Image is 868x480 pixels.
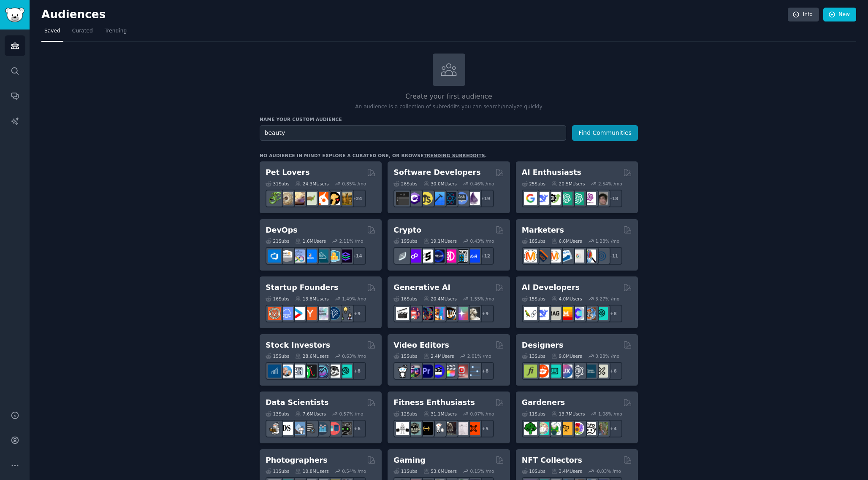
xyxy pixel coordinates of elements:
[551,468,582,474] div: 3.4M Users
[393,353,417,359] div: 15 Sub s
[304,192,317,205] img: turtle
[268,307,281,320] img: EntrepreneurRideAlong
[476,420,494,437] div: + 5
[522,411,545,417] div: 11 Sub s
[5,8,24,22] img: GummySearch logo
[260,125,566,141] input: Pick a short name, like "Digital Marketers" or "Movie-Goers"
[295,353,328,359] div: 28.6M Users
[396,249,409,263] img: ethfinance
[583,307,596,320] img: llmops
[470,238,494,244] div: 0.43 % /mo
[295,411,326,417] div: 7.6M Users
[260,153,487,158] div: No audience in mind? Explore a curated one, or browse .
[393,455,425,466] h2: Gaming
[348,247,366,265] div: + 14
[522,238,545,244] div: 18 Sub s
[571,422,584,435] img: flowers
[327,192,340,205] img: PetAdvice
[551,181,585,187] div: 20.5M Users
[393,167,480,178] h2: Software Developers
[548,249,561,263] img: AskMarketing
[266,455,328,466] h2: Photographers
[467,353,491,359] div: 2.01 % /mo
[260,91,638,102] h2: Create your first audience
[342,353,366,359] div: 0.63 % /mo
[295,181,328,187] div: 24.3M Users
[396,192,409,205] img: software
[339,192,352,205] img: dogbreed
[548,365,561,378] img: UI_Design
[559,249,572,263] img: Emailmarketing
[595,249,608,263] img: OnlineMarketing
[476,190,494,207] div: + 19
[443,249,456,263] img: defiblockchain
[268,365,281,378] img: dividends
[467,249,480,263] img: defi_
[295,468,328,474] div: 10.8M Users
[280,422,293,435] img: datascience
[393,282,450,293] h2: Generative AI
[280,307,293,320] img: SaaS
[536,192,549,205] img: DeepSeek
[470,181,494,187] div: 0.46 % /mo
[524,249,537,263] img: content_marketing
[292,422,305,435] img: statistics
[315,249,328,263] img: platformengineering
[342,296,366,302] div: 1.49 % /mo
[470,468,494,474] div: 0.15 % /mo
[315,365,328,378] img: StocksAndTrading
[266,397,328,408] h2: Data Scientists
[292,365,305,378] img: Forex
[476,362,494,380] div: + 8
[548,422,561,435] img: SavageGarden
[583,422,596,435] img: UrbanGardening
[280,365,293,378] img: ValueInvesting
[408,422,421,435] img: GymMotivation
[571,249,584,263] img: googleads
[522,468,545,474] div: 10 Sub s
[572,125,638,141] button: Find Communities
[268,249,281,263] img: azuredevops
[41,24,63,42] a: Saved
[522,296,545,302] div: 15 Sub s
[396,307,409,320] img: aivideo
[342,181,366,187] div: 0.85 % /mo
[327,307,340,320] img: Entrepreneurship
[598,411,622,417] div: 1.08 % /mo
[431,192,445,205] img: iOSProgramming
[536,307,549,320] img: DeepSeek
[476,247,494,265] div: + 12
[393,225,421,236] h2: Crypto
[524,422,537,435] img: vegetablegardening
[292,192,305,205] img: leopardgeckos
[304,249,317,263] img: DevOpsLinks
[295,296,328,302] div: 13.8M Users
[551,296,582,302] div: 4.0M Users
[292,307,305,320] img: startup
[393,411,417,417] div: 12 Sub s
[423,296,457,302] div: 20.4M Users
[423,411,457,417] div: 31.1M Users
[595,238,619,244] div: 1.28 % /mo
[339,422,352,435] img: data
[420,192,433,205] img: learnjavascript
[551,353,582,359] div: 9.8M Users
[470,411,494,417] div: 0.07 % /mo
[522,455,582,466] h2: NFT Collectors
[788,8,819,22] a: Info
[467,365,480,378] img: postproduction
[423,468,457,474] div: 53.0M Users
[396,365,409,378] img: gopro
[420,249,433,263] img: ethstaker
[315,422,328,435] img: analytics
[327,365,340,378] img: swingtrading
[583,365,596,378] img: learndesign
[420,422,433,435] img: workout
[348,190,366,207] div: + 24
[470,296,494,302] div: 1.55 % /mo
[266,296,289,302] div: 16 Sub s
[598,181,622,187] div: 2.54 % /mo
[559,307,572,320] img: MistralAI
[266,238,289,244] div: 21 Sub s
[443,307,456,320] img: FluxAI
